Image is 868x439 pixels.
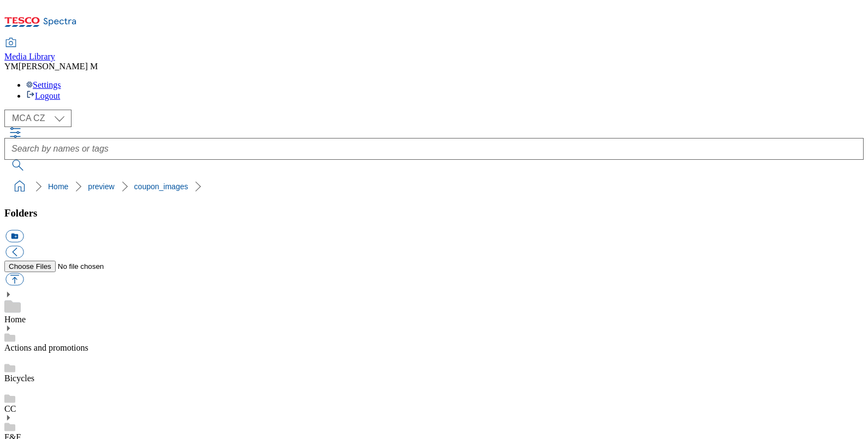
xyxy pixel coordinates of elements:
[26,80,61,89] a: Settings
[4,176,864,197] nav: breadcrumb
[4,315,26,324] a: Home
[26,91,60,100] a: Logout
[4,404,16,413] a: CC
[4,39,55,62] a: Media Library
[4,62,19,71] span: YM
[4,52,55,61] span: Media Library
[134,182,188,191] a: coupon_images
[4,207,864,219] h3: Folders
[19,62,98,71] span: [PERSON_NAME] M
[4,374,34,383] a: Bicycles
[88,182,114,191] a: preview
[11,178,28,195] a: home
[4,343,88,352] a: Actions and promotions
[4,138,864,160] input: Search by names or tags
[48,182,68,191] a: Home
